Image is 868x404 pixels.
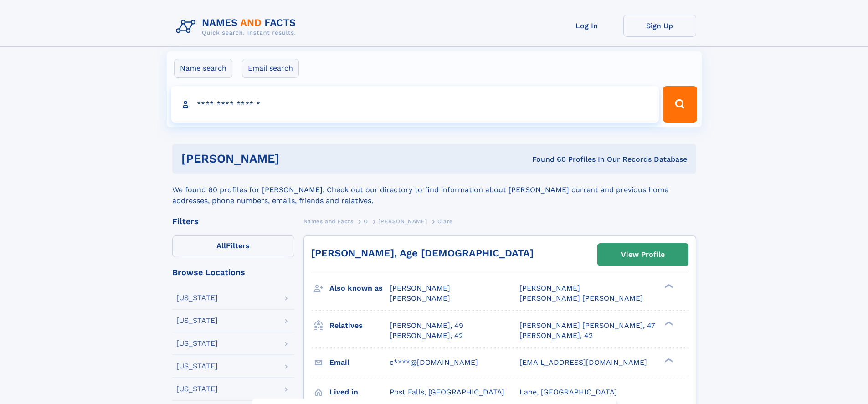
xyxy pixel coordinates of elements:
[329,384,390,400] h3: Lived in
[172,217,294,225] div: Filters
[519,321,655,331] a: [PERSON_NAME] [PERSON_NAME], 47
[311,247,534,259] a: [PERSON_NAME], Age [DEMOGRAPHIC_DATA]
[172,235,294,257] label: Filters
[519,284,580,292] span: [PERSON_NAME]
[364,215,368,227] a: O
[390,331,463,341] a: [PERSON_NAME], 42
[364,218,368,225] span: O
[406,154,687,164] div: Found 60 Profiles In Our Records Database
[663,357,673,363] div: ❯
[390,294,450,302] span: [PERSON_NAME]
[519,331,593,341] a: [PERSON_NAME], 42
[550,15,623,37] a: Log In
[378,215,427,227] a: [PERSON_NAME]
[519,358,647,367] span: [EMAIL_ADDRESS][DOMAIN_NAME]
[176,340,218,347] div: [US_STATE]
[519,388,617,396] span: Lane, [GEOGRAPHIC_DATA]
[329,355,390,370] h3: Email
[176,385,218,393] div: [US_STATE]
[621,244,665,265] div: View Profile
[242,59,299,78] label: Email search
[623,15,696,37] a: Sign Up
[329,281,390,296] h3: Also known as
[176,294,218,302] div: [US_STATE]
[172,268,294,276] div: Browse Locations
[519,294,643,302] span: [PERSON_NAME] [PERSON_NAME]
[390,388,504,396] span: Post Falls, [GEOGRAPHIC_DATA]
[598,244,688,266] a: View Profile
[181,153,406,164] h1: [PERSON_NAME]
[174,59,232,78] label: Name search
[437,218,453,225] span: Clare
[176,363,218,370] div: [US_STATE]
[663,283,673,289] div: ❯
[176,317,218,324] div: [US_STATE]
[663,320,673,326] div: ❯
[390,321,463,331] a: [PERSON_NAME], 49
[216,241,226,250] span: All
[378,218,427,225] span: [PERSON_NAME]
[663,86,697,123] button: Search Button
[329,318,390,333] h3: Relatives
[172,174,696,206] div: We found 60 profiles for [PERSON_NAME]. Check out our directory to find information about [PERSON...
[171,86,659,123] input: search input
[172,15,303,39] img: Logo Names and Facts
[303,215,354,227] a: Names and Facts
[390,284,450,292] span: [PERSON_NAME]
